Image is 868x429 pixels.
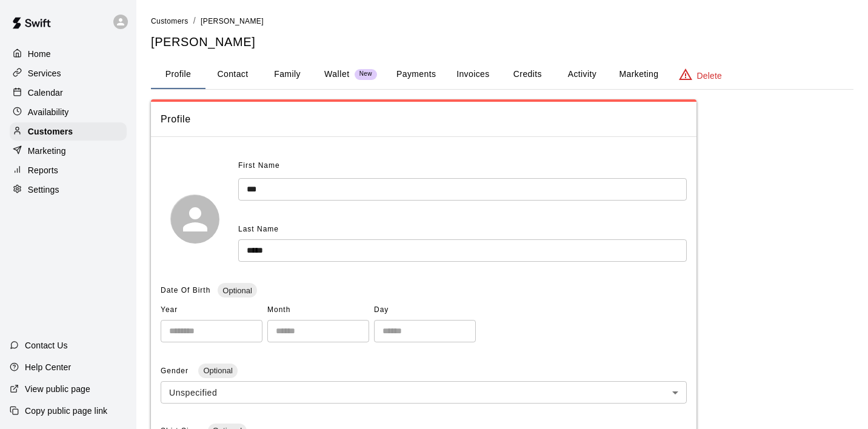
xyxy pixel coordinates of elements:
[28,67,61,79] p: Services
[151,60,853,89] div: basic tabs example
[500,60,555,89] button: Credits
[609,60,668,89] button: Marketing
[10,45,127,63] a: Home
[151,16,189,25] a: Customers
[10,142,127,160] a: Marketing
[198,366,237,375] span: Optional
[25,405,107,417] p: Copy public page link
[193,15,196,27] li: /
[28,125,73,138] p: Customers
[25,339,68,351] p: Contact Us
[25,383,90,395] p: View public page
[28,106,69,118] p: Availability
[374,301,476,320] span: Day
[28,164,58,176] p: Reports
[161,301,262,320] span: Year
[697,70,722,82] p: Delete
[355,70,377,78] span: New
[201,17,264,25] span: [PERSON_NAME]
[161,367,191,375] span: Gender
[205,60,260,89] button: Contact
[238,225,279,233] span: Last Name
[218,286,256,295] span: Optional
[10,64,127,82] a: Services
[161,286,210,294] span: Date Of Birth
[10,181,127,199] a: Settings
[151,17,189,25] span: Customers
[28,184,59,196] p: Settings
[10,84,127,102] a: Calendar
[267,301,369,320] span: Month
[28,48,51,60] p: Home
[555,60,609,89] button: Activity
[161,111,687,127] span: Profile
[151,15,853,28] nav: breadcrumb
[161,381,687,404] div: Unspecified
[324,68,350,81] p: Wallet
[28,87,63,99] p: Calendar
[10,103,127,121] a: Availability
[151,34,853,50] h5: [PERSON_NAME]
[25,361,71,373] p: Help Center
[446,60,500,89] button: Invoices
[28,145,66,157] p: Marketing
[238,156,280,176] span: First Name
[151,60,205,89] button: Profile
[10,161,127,179] a: Reports
[10,122,127,141] a: Customers
[260,60,315,89] button: Family
[387,60,446,89] button: Payments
